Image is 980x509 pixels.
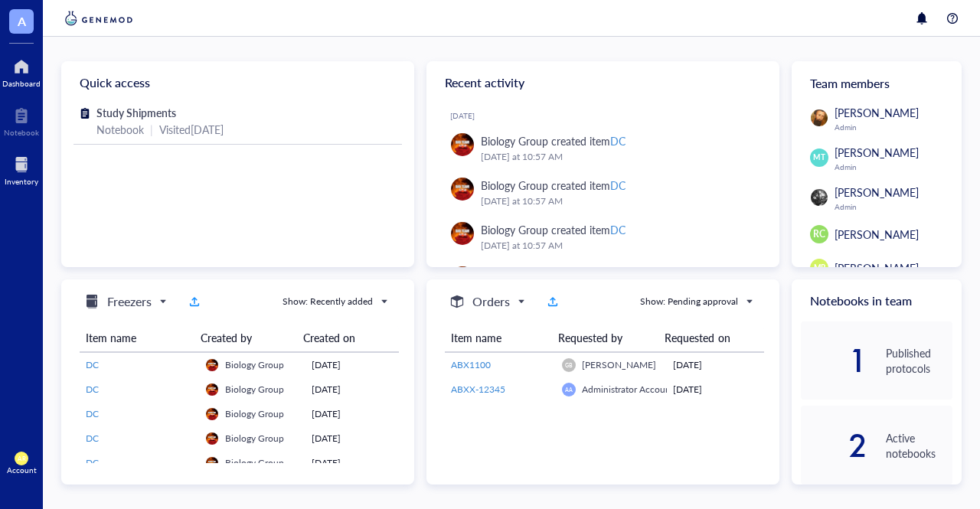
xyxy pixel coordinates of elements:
[481,194,755,209] div: [DATE] at 10:57 AM
[225,432,284,445] span: Biology Group
[80,324,194,352] th: Item name
[481,149,755,165] div: [DATE] at 10:57 AM
[86,358,193,372] a: DC
[801,348,867,373] div: 1
[312,358,393,372] div: [DATE]
[481,221,626,238] div: Biology Group created item
[439,171,767,215] a: Biology Group created itemDC[DATE] at 10:57 AM
[159,121,224,138] div: Visited [DATE]
[451,133,474,156] img: e3b8e2f9-2f7f-49fa-a8fb-4d0ab0feffc4.jpeg
[2,79,41,88] div: Dashboard
[206,457,218,469] img: e3b8e2f9-2f7f-49fa-a8fb-4d0ab0feffc4.jpeg
[225,383,284,396] span: Biology Group
[107,292,152,311] h5: Freezers
[439,126,767,171] a: Biology Group created itemDC[DATE] at 10:57 AM
[801,433,867,458] div: 2
[96,121,144,138] div: Notebook
[451,358,550,372] a: ABX1100
[811,189,828,206] img: 194d251f-2f82-4463-8fb8-8f750e7a68d2.jpeg
[610,133,626,148] div: DC
[886,430,952,461] div: Active notebooks
[835,162,952,171] div: Admin
[673,358,758,372] div: [DATE]
[426,61,779,104] div: Recent activity
[86,432,99,445] span: DC
[481,177,626,194] div: Biology Group created item
[5,152,38,186] a: Inventory
[86,358,99,371] span: DC
[194,324,297,352] th: Created by
[312,407,393,421] div: [DATE]
[451,358,491,371] span: ABX1100
[86,456,99,469] span: DC
[225,358,284,371] span: Biology Group
[225,456,284,469] span: Biology Group
[472,292,510,311] h5: Orders
[206,383,218,396] img: e3b8e2f9-2f7f-49fa-a8fb-4d0ab0feffc4.jpeg
[312,432,393,445] div: [DATE]
[439,215,767,259] a: Biology Group created itemDC[DATE] at 10:57 AM
[61,9,136,28] img: genemod-logo
[813,152,825,163] span: MT
[582,383,674,396] span: Administrator Account
[835,122,952,132] div: Admin
[18,455,25,462] span: AR
[206,432,218,445] img: e3b8e2f9-2f7f-49fa-a8fb-4d0ab0feffc4.jpeg
[4,128,39,137] div: Notebook
[811,109,828,126] img: 92be2d46-9bf5-4a00-a52c-ace1721a4f07.jpeg
[835,202,952,211] div: Admin
[150,121,153,138] div: |
[450,111,767,120] div: [DATE]
[582,358,656,371] span: [PERSON_NAME]
[283,295,373,308] div: Show: Recently added
[86,383,99,396] span: DC
[297,324,387,352] th: Created on
[18,11,26,31] span: A
[673,383,758,396] div: [DATE]
[792,61,962,104] div: Team members
[835,260,919,276] span: [PERSON_NAME]
[610,222,626,237] div: DC
[312,383,393,396] div: [DATE]
[206,359,218,371] img: e3b8e2f9-2f7f-49fa-a8fb-4d0ab0feffc4.jpeg
[658,324,753,352] th: Requested on
[565,361,572,368] span: GB
[451,383,505,396] span: ABXX-12345
[640,295,738,308] div: Show: Pending approval
[4,103,39,137] a: Notebook
[451,222,474,245] img: e3b8e2f9-2f7f-49fa-a8fb-4d0ab0feffc4.jpeg
[206,408,218,420] img: e3b8e2f9-2f7f-49fa-a8fb-4d0ab0feffc4.jpeg
[813,227,825,241] span: RC
[481,132,626,149] div: Biology Group created item
[610,178,626,193] div: DC
[565,386,573,393] span: AA
[552,324,659,352] th: Requested by
[481,238,755,253] div: [DATE] at 10:57 AM
[86,456,193,470] a: DC
[86,383,193,396] a: DC
[451,383,550,396] a: ABXX-12345
[451,178,474,201] img: e3b8e2f9-2f7f-49fa-a8fb-4d0ab0feffc4.jpeg
[813,262,825,273] span: MR
[445,324,552,352] th: Item name
[835,105,919,120] span: [PERSON_NAME]
[835,227,919,242] span: [PERSON_NAME]
[835,145,919,160] span: [PERSON_NAME]
[96,105,176,120] span: Study Shipments
[2,54,41,88] a: Dashboard
[86,407,99,420] span: DC
[792,279,962,321] div: Notebooks in team
[86,407,193,421] a: DC
[835,184,919,200] span: [PERSON_NAME]
[61,61,414,104] div: Quick access
[5,177,38,186] div: Inventory
[225,407,284,420] span: Biology Group
[312,456,393,470] div: [DATE]
[886,345,952,376] div: Published protocols
[7,465,37,475] div: Account
[86,432,193,445] a: DC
